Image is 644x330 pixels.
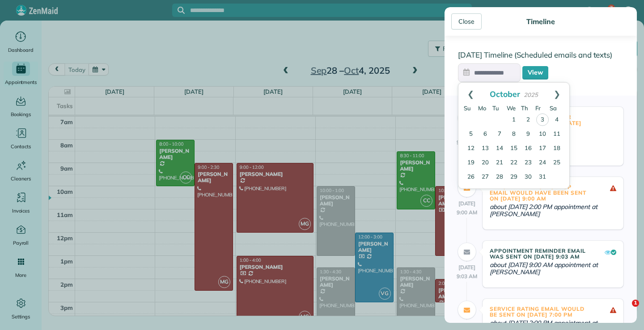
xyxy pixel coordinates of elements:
a: 18 [550,142,564,156]
a: 25 [550,156,564,170]
a: 28 [492,170,507,184]
span: Friday [535,104,541,112]
div: [DATE] [457,263,477,272]
span: Wednesday [507,104,516,112]
a: 2 [521,113,535,127]
h5: Appointment Follow-Up Email would have been sent on [DATE] 9:00 AM [490,184,591,202]
a: 17 [535,142,550,156]
h4: [DATE] Timeline (Scheduled emails and texts) [458,51,623,59]
a: 4 [550,113,564,127]
a: 31 [535,170,550,184]
a: 22 [507,156,521,170]
a: 10 [535,127,550,142]
a: View [522,66,548,79]
div: [DATE] [457,321,477,330]
a: 21 [492,156,507,170]
a: 7 [492,127,507,142]
h6: about [DATE] 2:00 PM appointment at [PERSON_NAME] [490,203,616,218]
a: Appointment Reminder Email was sent on [DATE] 9:03 AM [490,252,591,260]
a: 6 [478,127,492,142]
a: 24 [535,156,550,170]
a: 14 [492,142,507,156]
h6: about [DATE] 9:00 AM appointment at [PERSON_NAME] [490,261,616,276]
a: 30 [521,170,535,184]
a: 11 [550,127,564,142]
a: Prev [458,83,483,105]
a: 16 [521,142,535,156]
div: 9:00 AM [457,138,477,147]
h5: Service Rating Email would be sent on [DATE] 7:00 PM [490,306,591,317]
span: Monday [478,104,486,112]
iframe: Intercom live chat [614,300,635,321]
div: 9:03 AM [457,272,477,281]
span: October [490,89,520,99]
a: 5 [464,127,478,142]
div: [DATE] [457,199,477,208]
span: Thursday [521,104,528,112]
a: 9 [521,127,535,142]
span: Saturday [550,104,557,112]
a: 23 [521,156,535,170]
a: 26 [464,170,478,184]
a: 8 [507,127,521,142]
a: Next [545,83,569,105]
a: 29 [507,170,521,184]
div: 9:00 AM [457,208,477,217]
a: 27 [478,170,492,184]
a: 20 [478,156,492,170]
div: Timeline [524,17,558,26]
a: 13 [478,142,492,156]
a: 3 [536,113,549,126]
a: 19 [464,156,478,170]
span: 1 [632,300,639,307]
div: Close [451,13,482,29]
h5: Appointment Reminder Email was sent on [DATE] 9:03 AM [490,248,591,259]
a: 15 [507,142,521,156]
span: Tuesday [492,104,499,112]
a: 12 [464,142,478,156]
span: Sunday [464,104,471,112]
div: [DATE] [457,129,477,138]
span: 2025 [524,91,538,98]
a: 1 [507,113,521,127]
